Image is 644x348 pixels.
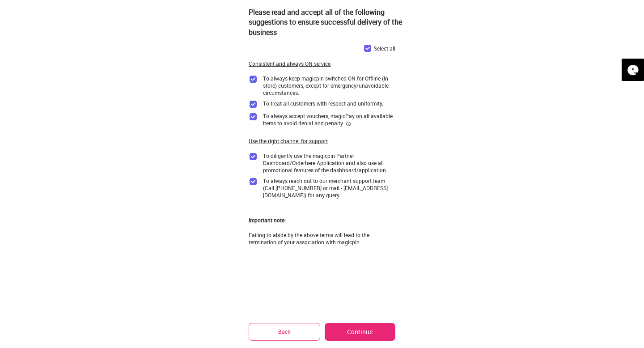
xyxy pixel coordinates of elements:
[263,112,395,127] div: To always accept vouchers, magicPay on all available items to avoid denial and penalty.
[249,112,258,121] img: checkbox_purple.ceb64cee.svg
[263,75,395,96] div: To always keep magicpin switched ON for Offline (In-store) customers, except for emergency/unavoi...
[263,152,395,174] div: To diligently use the magicpin Partner Dashboard/Orderhere Application and also use all promotion...
[363,44,372,53] img: checkbox_purple.ceb64cee.svg
[249,75,258,84] img: checkbox_purple.ceb64cee.svg
[249,177,258,186] img: checkbox_purple.ceb64cee.svg
[249,152,258,161] img: checkbox_purple.ceb64cee.svg
[249,323,320,340] button: Back
[249,100,258,109] img: checkbox_purple.ceb64cee.svg
[374,45,395,52] div: Select all
[249,60,330,68] div: Consistent and always ON service
[346,121,351,127] img: informationCircleBlack.2195f373.svg
[325,323,395,341] button: Continue
[249,137,328,145] div: Use the right channel for support
[249,231,395,246] div: Failing to abide by the above terms will lead to the termination of your association with magicpin
[263,177,395,199] div: To always reach out to our merchant support team (Call [PHONE_NUMBER] or mail - [EMAIL_ADDRESS][D...
[249,216,286,224] div: Important note:
[263,100,383,107] div: To treat all customers with respect and uniformity.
